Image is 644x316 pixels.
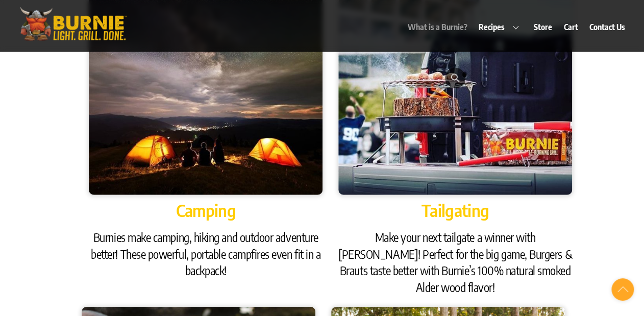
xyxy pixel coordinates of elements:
a: Store [529,15,557,39]
h3: Make your next tailgate a winner with [PERSON_NAME]! Perfect for the big game, Burgers & Brauts t... [338,229,572,296]
img: burniegrill.com-logo-high-res-2020110_500px [14,5,132,43]
a: What is a Burnie? [403,15,472,39]
h3: Burnies make camping, hiking and outdoor adventure better! These powerful, portable campfires eve... [89,229,323,279]
a: Recipes [474,15,528,39]
a: Burnie Grill [14,29,132,46]
span: Camping [176,200,236,221]
span: Tailgating [422,200,489,221]
a: Cart [559,15,583,39]
a: Contact Us [584,15,630,39]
